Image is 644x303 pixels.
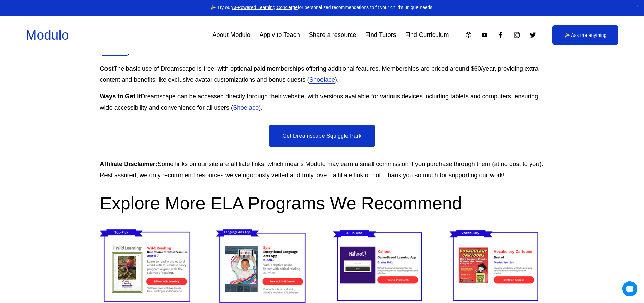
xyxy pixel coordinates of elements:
[529,31,536,39] a: Twitter
[465,31,472,39] a: Apple Podcasts
[100,160,158,167] strong: Affiliate Disclaimer:
[100,65,114,72] strong: Cost
[481,31,488,39] a: YouTube
[405,29,449,41] a: Find Curriculum
[26,28,69,42] a: Modulo
[309,29,356,41] a: Share a resource
[100,63,544,86] p: The basic use of Dreamscape is free, with optional paid memberships offering additional features....
[233,104,259,111] a: Shoelace
[100,91,544,113] p: Dreamscape can be accessed directly through their website, with versions available for various de...
[309,76,335,83] a: Shoelace
[260,29,300,41] a: Apply to Teach
[100,159,544,181] p: Some links on our site are affiliate links, which means Modulo may earn a small commission if you...
[552,25,618,45] a: ✨ Ask me anything
[365,29,396,41] a: Find Tutors
[513,31,520,39] a: Instagram
[100,192,544,215] h2: Explore More ELA Programs We Recommend
[212,29,251,41] a: About Modulo
[269,125,375,147] a: Get Dreamscape Squiggle Park
[232,5,298,10] a: AI-Powered Learning Concierge
[100,93,141,100] strong: Ways to Get It
[497,31,504,39] a: Facebook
